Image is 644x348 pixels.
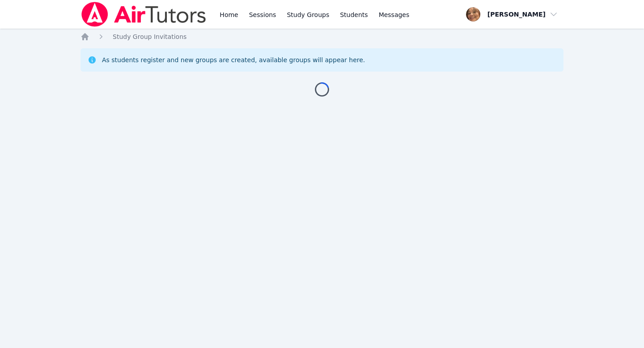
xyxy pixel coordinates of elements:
a: Study Group Invitations [113,32,186,41]
div: As students register and new groups are created, available groups will appear here. [102,55,365,64]
nav: Breadcrumb [80,32,563,41]
img: Air Tutors [80,2,207,27]
span: Study Group Invitations [113,33,186,40]
span: Messages [379,10,410,19]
